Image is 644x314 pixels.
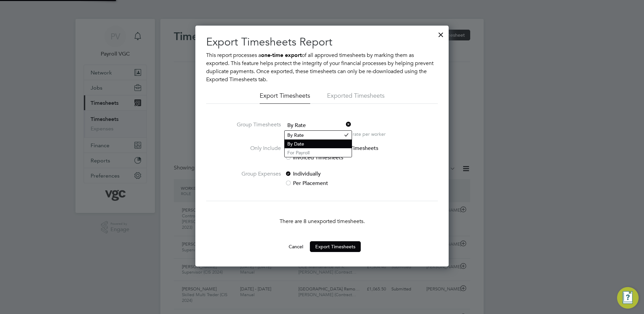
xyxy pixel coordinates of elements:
span: By Rate [285,121,351,131]
button: Export Timesheets [310,241,361,252]
li: By Date [285,139,352,148]
button: Engage Resource Center [617,287,639,309]
label: Per Placement [285,179,398,187]
li: Exported Timesheets [327,92,385,104]
p: This report processes a of all approved timesheets by marking them as exported. This feature help... [206,51,438,84]
label: Group Expenses [230,170,281,187]
button: Cancel [283,241,309,252]
label: Individually [285,170,398,178]
p: There are 8 unexported timesheets. [206,217,438,225]
li: By Rate [285,131,352,139]
h2: Export Timesheets Report [206,35,438,49]
li: Export Timesheets [260,92,310,104]
b: one-time export [261,52,302,58]
label: Invoiced Timesheets [285,154,398,162]
label: Group Timesheets [230,121,281,136]
li: For Payroll [285,148,352,157]
label: Only Include [230,144,281,162]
